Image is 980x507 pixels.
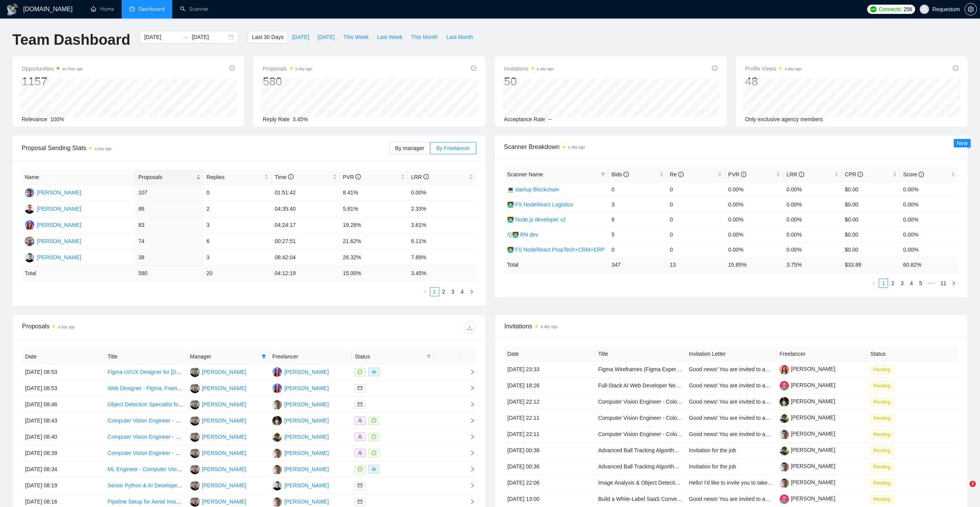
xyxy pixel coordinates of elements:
[858,172,863,177] span: info-circle
[272,368,329,375] a: IP[PERSON_NAME]
[785,67,802,71] time: a day ago
[439,287,448,296] li: 2
[284,481,329,490] div: [PERSON_NAME]
[182,34,189,40] span: swap-right
[284,497,329,506] div: [PERSON_NAME]
[202,481,246,490] div: [PERSON_NAME]
[507,201,573,208] a: 👨‍💻 FS NodeReact Logistics
[870,399,897,405] a: Pending
[107,466,280,472] a: ML Engineer - Computer Vision & Search Optimization for Video System
[272,481,282,490] img: SB
[436,145,470,151] span: By Freelancer
[870,6,876,12] img: upwork-logo.png
[780,447,835,453] a: [PERSON_NAME]
[358,499,362,504] span: mail
[842,227,900,242] td: $0.00
[272,201,340,217] td: 04:35:40
[780,365,789,374] img: c1HaziVVVbnu0c2NasnjezSb6LXOIoutgjUNJZcFsvBUdEjYzUEv1Nryfg08A2i7jD
[745,74,802,89] div: 48
[22,64,83,73] span: Opportunities
[598,399,754,405] a: Computer Vision Engineer - Color Analysis & Pattern Recognition
[318,33,335,41] span: [DATE]
[464,324,476,331] span: download
[870,366,897,372] a: Pending
[598,415,754,421] a: Computer Vision Engineer - Color Analysis & Pattern Recognition
[272,450,329,456] a: VS[PERSON_NAME]
[190,367,200,377] img: VL
[872,281,876,286] span: left
[284,433,329,441] div: [PERSON_NAME]
[284,449,329,457] div: [PERSON_NAME]
[667,227,725,242] td: 0
[25,221,81,228] a: IP[PERSON_NAME]
[272,217,340,233] td: 04:24:17
[608,212,667,227] td: 6
[507,247,605,253] a: 👨‍💻 FS NodeReact PropTech+CRM+ERP
[190,450,246,456] a: VL[PERSON_NAME]
[879,279,888,287] a: 1
[780,397,789,407] img: c12dXCVsaEt05u4M2pOvboy_yaT3A6EMjjPPc8ccitA5K067br3rc8xPLgzNl-zjhw
[296,67,313,71] time: a day ago
[780,446,789,455] img: c13_W7EwNRmY6r3PpOF4fSbnGeZfmmxjMAXFu4hJ2fE6zyjFsKva-mNce01Y8VkI2w
[107,401,218,407] a: Object Detection Specialist for Image Analysis
[870,430,893,439] span: Pending
[229,66,235,71] span: info-circle
[272,498,329,504] a: VS[PERSON_NAME]
[62,67,83,71] time: an hour ago
[339,31,373,43] button: This Week
[611,171,629,177] span: Bids
[458,287,467,296] li: 4
[204,201,272,217] td: 2
[263,116,289,122] span: Reply Rate
[272,401,329,407] a: VS[PERSON_NAME]
[471,66,476,71] span: info-circle
[6,3,19,16] img: logo
[667,212,725,227] td: 0
[372,451,376,455] span: message
[623,172,629,177] span: info-circle
[192,33,227,41] input: End date
[272,417,329,423] a: AK[PERSON_NAME]
[900,212,958,227] td: 0.00%
[780,381,789,390] img: c1eXUdwHc_WaOcbpPFtMJupqop6zdMumv1o7qBBEoYRQ7Y2b-PMuosOa1Pnj0gGm9V
[667,197,725,212] td: 0
[965,6,977,12] span: setting
[537,67,554,71] time: a day ago
[786,171,804,177] span: LRR
[180,6,209,12] a: searchScanner
[190,448,200,458] img: VL
[355,174,361,179] span: info-circle
[135,217,203,233] td: 83
[292,33,309,41] span: [DATE]
[260,351,268,362] span: filter
[469,289,474,294] span: right
[870,414,893,422] span: Pending
[608,227,667,242] td: 5
[870,382,897,389] a: Pending
[919,172,924,177] span: info-circle
[263,74,312,89] div: 580
[548,116,552,122] span: --
[870,431,897,437] a: Pending
[954,481,972,499] iframe: Intercom live chat
[358,370,362,374] span: message
[272,400,282,409] img: VS
[430,287,439,296] li: 1
[464,321,476,334] button: download
[745,116,823,122] span: Only exclusive agency members
[780,478,789,488] img: c1JrBMKs4n6n1XTwr9Ch9l6Wx8P0d_I_SvDLcO1YUT561ZyDL7tww5njnySs8rLO2E
[272,367,282,377] img: IP
[598,382,728,389] a: Full-Stack AI Web Developer Needed for SaaS Project
[897,279,907,288] li: 3
[440,287,448,296] a: 2
[725,227,783,242] td: 0.00%
[22,170,135,185] th: Name
[190,482,246,488] a: VL[PERSON_NAME]
[204,170,272,185] th: Replies
[202,433,246,441] div: [PERSON_NAME]
[504,64,554,73] span: Invitations
[252,33,284,41] span: Last 30 Days
[780,494,789,504] img: c1eXUdwHc_WaOcbpPFtMJupqop6zdMumv1o7qBBEoYRQ7Y2b-PMuosOa1Pnj0gGm9V
[288,31,313,43] button: [DATE]
[25,188,34,198] img: MP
